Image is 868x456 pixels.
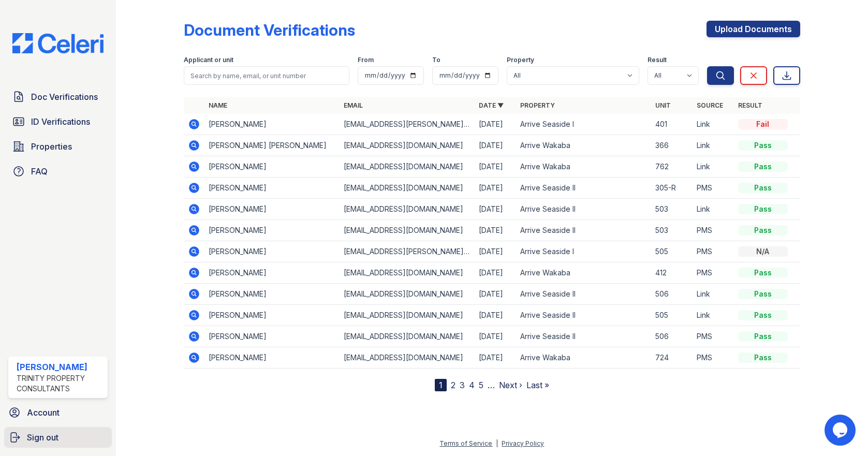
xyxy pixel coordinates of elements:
label: Result [648,56,667,64]
td: Arrive Seaside II [516,178,651,199]
a: Next › [499,380,522,390]
span: ID Verifications [31,115,90,128]
td: [EMAIL_ADDRESS][DOMAIN_NAME] [340,199,475,220]
a: Unit [655,101,671,109]
span: FAQ [31,165,48,178]
td: [DATE] [475,241,516,262]
td: [PERSON_NAME] [204,114,340,135]
div: Pass [738,204,788,214]
td: [EMAIL_ADDRESS][DOMAIN_NAME] [340,347,475,369]
td: Link [693,199,734,220]
td: Arrive Seaside I [516,114,651,135]
td: Arrive Seaside II [516,284,651,305]
td: Arrive Seaside II [516,199,651,220]
span: Sign out [27,431,58,444]
td: [EMAIL_ADDRESS][DOMAIN_NAME] [340,156,475,178]
td: [DATE] [475,114,516,135]
td: [EMAIL_ADDRESS][DOMAIN_NAME] [340,284,475,305]
div: Pass [738,183,788,193]
td: Arrive Seaside II [516,305,651,326]
td: [PERSON_NAME] [204,284,340,305]
div: Pass [738,161,788,172]
a: Name [209,101,227,109]
a: 4 [469,380,475,390]
div: | [496,439,498,447]
td: [DATE] [475,178,516,199]
a: 3 [460,380,465,390]
td: [DATE] [475,284,516,305]
td: Arrive Seaside I [516,241,651,262]
td: PMS [693,220,734,241]
a: Last » [526,380,549,390]
div: Pass [738,268,788,278]
td: [DATE] [475,305,516,326]
td: Arrive Seaside II [516,326,651,347]
td: [PERSON_NAME] [204,305,340,326]
a: Account [4,402,112,423]
div: Pass [738,289,788,299]
td: [DATE] [475,199,516,220]
div: Pass [738,225,788,236]
a: 5 [479,380,483,390]
td: 366 [651,135,693,156]
td: [DATE] [475,156,516,178]
td: 724 [651,347,693,369]
iframe: chat widget [825,415,858,446]
td: [EMAIL_ADDRESS][PERSON_NAME][DOMAIN_NAME] [340,241,475,262]
td: 505 [651,241,693,262]
td: Link [693,156,734,178]
td: [PERSON_NAME] [204,347,340,369]
img: CE_Logo_Blue-a8612792a0a2168367f1c8372b55b34899dd931a85d93a1a3d3e32e68fde9ad4.png [4,33,112,53]
td: 506 [651,284,693,305]
td: Arrive Wakaba [516,156,651,178]
div: Pass [738,352,788,363]
a: Email [344,101,363,109]
td: 505 [651,305,693,326]
a: Sign out [4,427,112,448]
td: [EMAIL_ADDRESS][DOMAIN_NAME] [340,135,475,156]
td: [PERSON_NAME] [PERSON_NAME] [204,135,340,156]
span: Properties [31,140,72,153]
a: Properties [8,136,108,157]
label: Applicant or unit [184,56,233,64]
input: Search by name, email, or unit number [184,66,349,85]
td: [PERSON_NAME] [204,220,340,241]
td: [EMAIL_ADDRESS][PERSON_NAME][DOMAIN_NAME] [340,114,475,135]
a: Property [520,101,555,109]
a: Date ▼ [479,101,504,109]
td: [EMAIL_ADDRESS][DOMAIN_NAME] [340,262,475,284]
td: 506 [651,326,693,347]
td: 503 [651,220,693,241]
a: Privacy Policy [502,439,544,447]
td: PMS [693,347,734,369]
span: … [488,379,495,391]
td: PMS [693,178,734,199]
div: 1 [435,379,447,391]
a: Source [697,101,723,109]
a: FAQ [8,161,108,182]
a: Doc Verifications [8,86,108,107]
div: Document Verifications [184,21,355,39]
span: Doc Verifications [31,91,98,103]
div: [PERSON_NAME] [17,361,104,373]
div: Pass [738,331,788,342]
td: Link [693,305,734,326]
label: To [432,56,440,64]
td: [PERSON_NAME] [204,241,340,262]
td: 305-R [651,178,693,199]
td: [PERSON_NAME] [204,262,340,284]
div: Trinity Property Consultants [17,373,104,394]
td: [EMAIL_ADDRESS][DOMAIN_NAME] [340,326,475,347]
td: [EMAIL_ADDRESS][DOMAIN_NAME] [340,178,475,199]
td: [EMAIL_ADDRESS][DOMAIN_NAME] [340,220,475,241]
a: Upload Documents [707,21,800,37]
div: Pass [738,140,788,151]
td: PMS [693,262,734,284]
label: Property [507,56,534,64]
span: Account [27,406,60,419]
td: [DATE] [475,220,516,241]
td: Link [693,114,734,135]
td: 412 [651,262,693,284]
td: Link [693,135,734,156]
